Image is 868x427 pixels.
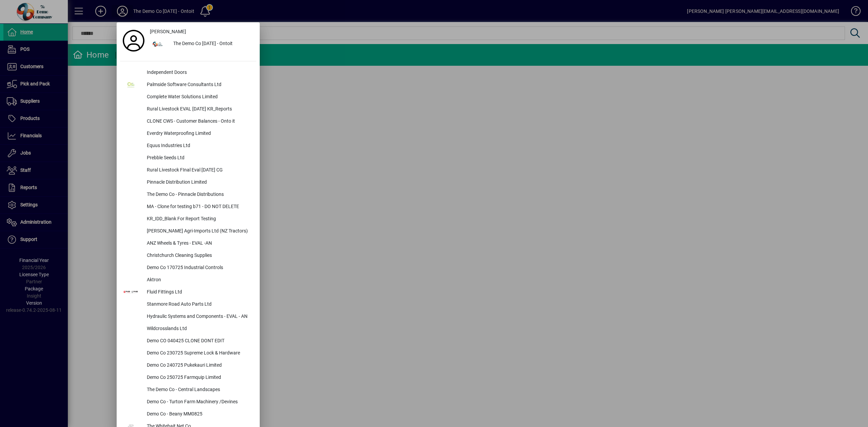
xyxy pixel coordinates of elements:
button: Palmside Software Consultants Ltd [120,79,256,91]
div: Everdry Waterproofing Limited [141,128,256,140]
div: [PERSON_NAME] Agri-Imports Ltd (NZ Tractors) [141,225,256,238]
button: Stanmore Road Auto Parts Ltd [120,299,256,311]
button: CLONE CWS - Customer Balances - Onto it [120,116,256,128]
div: Demo Co 250725 Farmquip Limited [141,372,256,384]
div: CLONE CWS - Customer Balances - Onto it [141,116,256,128]
button: Prebble Seeds Ltd [120,152,256,164]
div: Prebble Seeds Ltd [141,152,256,164]
div: Demo Co - Beany MM0825 [141,408,256,421]
div: Rural Livestock FInal Eval [DATE] CG [141,164,256,177]
button: Rural Livestock EVAL [DATE] KR_Reports [120,103,256,116]
div: Palmside Software Consultants Ltd [141,79,256,91]
button: Wildcrosslands Ltd [120,323,256,335]
div: Demo Co - Turton Farm Machinery /Devines [141,396,256,408]
button: Demo CO 040425 CLONE DONT EDIT [120,335,256,347]
div: Demo Co 240725 Pukekauri Limited [141,360,256,372]
div: Demo Co 230725 Supreme Lock & Hardware [141,347,256,360]
div: ANZ Wheels & Tyres - EVAL -AN [141,238,256,250]
button: Demo Co 250725 Farmquip Limited [120,372,256,384]
button: Aktron [120,274,256,286]
div: Fluid Fittings Ltd [141,286,256,299]
div: Demo CO 040425 CLONE DONT EDIT [141,335,256,347]
button: MA - Clone for testing b71 - DO NOT DELETE [120,201,256,213]
span: [PERSON_NAME] [150,28,186,35]
button: Fluid Fittings Ltd [120,286,256,299]
div: Equus Industries Ltd [141,140,256,152]
button: Hydraulic Systems and Components - EVAL - AN [120,311,256,323]
button: Independent Doors [120,67,256,79]
div: MA - Clone for testing b71 - DO NOT DELETE [141,201,256,213]
div: Independent Doors [141,67,256,79]
div: The Demo Co - Pinnacle Distributions [141,189,256,201]
div: Demo Co 170725 Industrial Controls [141,262,256,274]
div: Rural Livestock EVAL [DATE] KR_Reports [141,103,256,116]
button: Demo Co 170725 Industrial Controls [120,262,256,274]
a: Profile [120,35,147,47]
button: ANZ Wheels & Tyres - EVAL -AN [120,238,256,250]
div: Complete Water Solutions Limited [141,91,256,103]
button: Rural Livestock FInal Eval [DATE] CG [120,164,256,177]
button: Demo Co 230725 Supreme Lock & Hardware [120,347,256,360]
div: The Demo Co [DATE] - Ontoit [168,38,256,50]
div: Wildcrosslands Ltd [141,323,256,335]
button: [PERSON_NAME] Agri-Imports Ltd (NZ Tractors) [120,225,256,238]
div: Stanmore Road Auto Parts Ltd [141,299,256,311]
div: Hydraulic Systems and Components - EVAL - AN [141,311,256,323]
button: Complete Water Solutions Limited [120,91,256,103]
button: The Demo Co - Pinnacle Distributions [120,189,256,201]
div: Pinnacle Distribution Limited [141,177,256,189]
button: KR_IDD_Blank For Report Testing [120,213,256,225]
div: Christchurch Cleaning Supplies [141,250,256,262]
a: [PERSON_NAME] [147,26,256,38]
button: Christchurch Cleaning Supplies [120,250,256,262]
button: Demo Co - Turton Farm Machinery /Devines [120,396,256,408]
div: Aktron [141,274,256,286]
button: Equus Industries Ltd [120,140,256,152]
div: KR_IDD_Blank For Report Testing [141,213,256,225]
button: The Demo Co - Central Landscapes [120,384,256,396]
button: Pinnacle Distribution Limited [120,177,256,189]
button: The Demo Co [DATE] - Ontoit [147,38,256,50]
button: Demo Co 240725 Pukekauri Limited [120,360,256,372]
button: Everdry Waterproofing Limited [120,128,256,140]
div: The Demo Co - Central Landscapes [141,384,256,396]
button: Demo Co - Beany MM0825 [120,408,256,421]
